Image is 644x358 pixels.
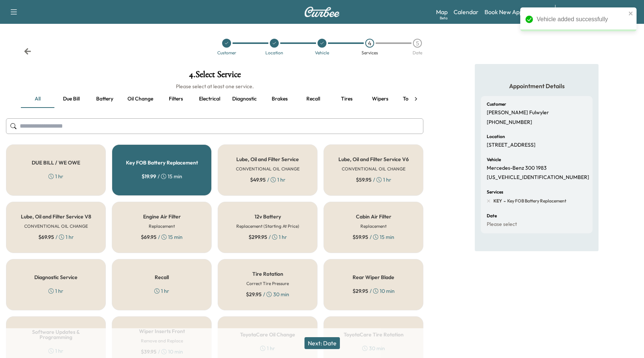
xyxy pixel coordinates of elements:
h6: Replacement [360,223,386,230]
span: $ 299.95 [249,233,267,241]
div: / 1 hr [356,176,391,183]
p: Please select [487,221,517,228]
h5: Rear Wiper Blade [353,275,394,280]
div: Date [413,51,422,55]
div: 5 [413,39,422,48]
h5: 12v Battery [255,214,281,219]
div: 1 hr [154,287,169,295]
div: Beta [440,15,448,21]
h5: Key FOB Battery Replacement [126,160,198,165]
h6: CONVENTIONAL OIL CHANGE [24,223,88,230]
div: / 1 hr [38,233,74,241]
span: $ 49.95 [250,176,266,183]
span: $ 69.95 [38,233,54,241]
img: Curbee Logo [304,7,340,17]
button: Oil change [121,90,159,108]
p: [PERSON_NAME] Fulwyler [487,109,549,116]
div: Vehicle [315,51,329,55]
div: 1 hr [48,173,63,180]
div: / 1 hr [250,176,285,183]
div: basic tabs example [21,90,408,108]
div: Customer [217,51,236,55]
h5: Cabin Air Filter [356,214,391,219]
button: Wipers [363,90,397,108]
h5: Recall [155,275,169,280]
button: Brakes [263,90,296,108]
p: [US_VEHICLE_IDENTIFICATION_NUMBER] [487,174,589,181]
h5: Lube, Oil and Filter Service V8 [21,214,91,219]
div: 4 [365,39,374,48]
button: Tires [330,90,363,108]
h6: Vehicle [487,157,501,162]
span: - [502,197,506,205]
h6: Replacement (Starting At Price) [236,223,299,230]
button: Next: Date [304,337,340,349]
button: Toyotacare [397,90,435,108]
h6: Replacement [149,223,175,230]
h6: Services [487,190,503,194]
span: KEY [493,198,502,204]
h6: Correct Tire Pressure [246,280,289,287]
span: Key FOB Battery Replacement [506,198,566,204]
div: / 15 min [353,233,394,241]
h5: Lube, Oil and Filter Service V6 [338,157,409,162]
h5: DUE BILL / WE OWE [32,160,80,165]
p: Mercedes-Benz 300 1983 [487,165,547,172]
a: Book New Appointment [484,7,547,16]
button: Due bill [54,90,88,108]
span: $ 59.95 [356,176,372,183]
button: Filters [159,90,193,108]
a: MapBeta [436,7,448,16]
p: [STREET_ADDRESS] [487,142,536,148]
div: / 10 min [353,287,395,295]
h6: Customer [487,102,506,106]
div: / 1 hr [249,233,287,241]
span: $ 59.95 [353,233,368,241]
span: $ 19.99 [142,173,156,180]
span: $ 29.95 [246,291,262,298]
button: all [21,90,54,108]
div: / 15 min [142,173,182,180]
h1: 4 . Select Service [6,70,423,83]
h6: CONVENTIONAL OIL CHANGE [236,166,300,172]
span: $ 69.95 [141,233,157,241]
h5: Engine Air Filter [143,214,181,219]
button: Diagnostic [226,90,263,108]
p: [PHONE_NUMBER] [487,119,532,126]
h6: Location [487,134,505,139]
div: / 30 min [246,291,289,298]
h6: CONVENTIONAL OIL CHANGE [342,166,405,172]
button: Recall [296,90,330,108]
div: / 15 min [141,233,183,241]
h5: Diagnostic Service [34,275,78,280]
div: Vehicle added successfully [537,15,626,24]
div: Back [24,48,31,55]
a: Calendar [454,7,479,16]
button: Electrical [193,90,226,108]
div: Services [362,51,378,55]
h5: Tire Rotation [252,271,283,277]
button: Battery [88,90,121,108]
h6: Date [487,214,497,218]
button: close [628,10,634,16]
div: 1 hr [48,287,63,295]
h5: Appointment Details [481,82,593,90]
span: $ 29.95 [353,287,368,295]
div: Location [265,51,283,55]
h5: Lube, Oil and Filter Service [236,157,299,162]
h6: Please select at least one service. [6,83,423,90]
